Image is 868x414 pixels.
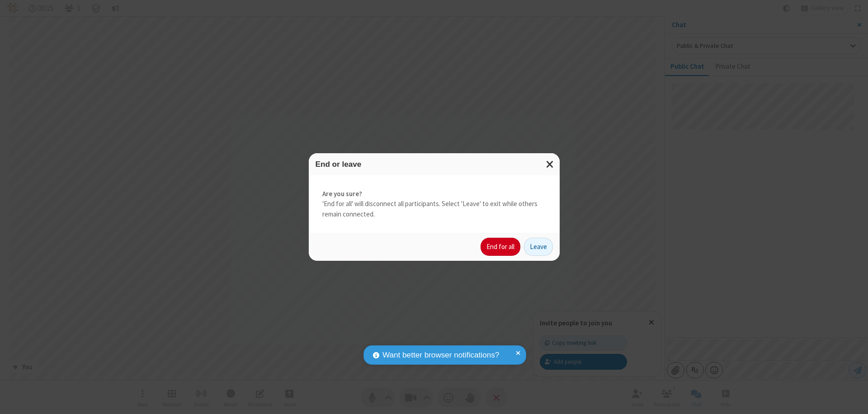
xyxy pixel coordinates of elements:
button: Leave [524,238,553,256]
button: End for all [481,238,520,256]
div: 'End for all' will disconnect all participants. Select 'Leave' to exit while others remain connec... [309,175,560,233]
button: Close modal [541,153,560,175]
span: Want better browser notifications? [382,349,499,361]
h3: End or leave [316,160,553,169]
strong: Are you sure? [322,189,546,199]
